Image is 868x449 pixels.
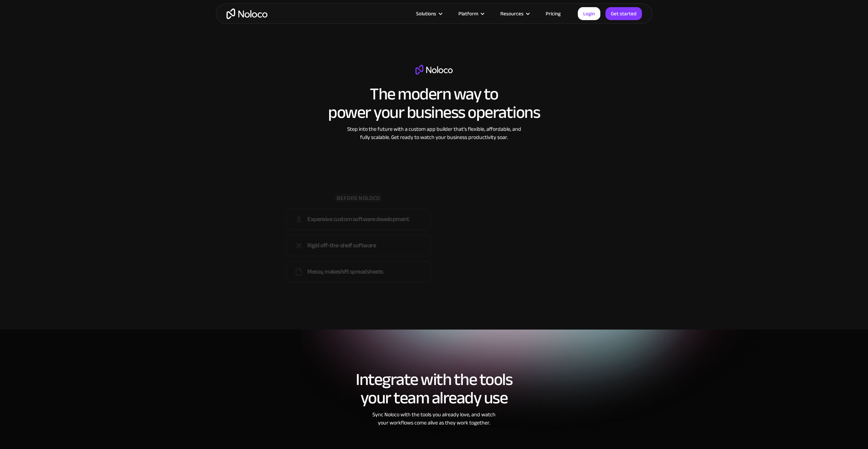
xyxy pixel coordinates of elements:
div: Rigid off-the-shelf software [307,240,376,250]
div: Solutions [416,9,436,18]
div: Platform [450,9,492,18]
h2: The modern way to power your business operations [328,85,540,122]
div: BEFORE NOLOCO [335,193,382,202]
div: Expensive custom software development [307,214,409,224]
h2: Integrate with the tools your team already use [223,370,646,407]
a: home [226,9,267,19]
div: Platform [458,9,478,18]
div: Solutions [408,9,450,18]
a: Login [578,7,600,20]
div: Resources [492,9,537,18]
a: Pricing [537,9,569,18]
div: Step into the future with a custom app builder that’s flexible, affordable, and fully scalable. G... [344,125,525,141]
div: Messy, makeshift spreadsheets [307,266,383,277]
div: Resources [500,9,524,18]
a: Get started [605,7,642,20]
div: Sync Noloco with the tools you already love, and watch your workflows come alive as they work tog... [344,411,525,427]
